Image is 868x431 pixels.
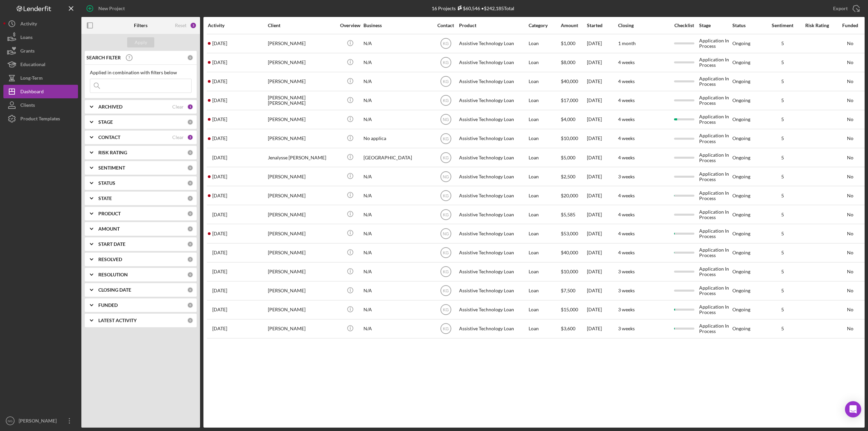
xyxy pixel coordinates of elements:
div: [PERSON_NAME] [268,35,336,53]
div: [DATE] [587,111,617,129]
div: [PERSON_NAME] [268,301,336,319]
div: Assistive Technology Loan [459,111,527,129]
text: KG [443,60,449,65]
time: 4 weeks [618,231,635,236]
div: Dashboard [20,85,44,100]
div: 3 [190,22,197,29]
div: 0 [187,226,193,232]
div: 0 [187,150,193,156]
a: Loans [3,31,78,44]
b: SENTIMENT [98,165,125,171]
time: 4 weeks [618,78,635,84]
time: 1 month [618,40,636,46]
text: NG [443,232,449,236]
div: N/A [363,73,431,91]
span: $3,600 [561,326,575,331]
div: Loan [529,301,560,319]
b: Filters [134,23,147,28]
span: $20,000 [561,193,578,198]
div: Open Intercom Messenger [845,401,861,417]
div: 0 [187,165,193,171]
div: Assistive Technology Loan [459,35,527,53]
div: Activity [208,23,267,28]
div: N/A [363,205,431,223]
button: Educational [3,58,78,71]
div: No [835,136,865,141]
div: Ongoing [732,117,750,122]
span: $53,000 [561,231,578,236]
div: 5 [766,250,800,255]
div: Activity [20,17,37,32]
div: [DATE] [587,282,617,300]
div: Application In Process [699,282,732,300]
div: 0 [187,180,193,186]
div: Application In Process [699,92,732,110]
div: 5 [766,60,800,65]
div: Assistive Technology Loan [459,187,527,204]
div: 5 [766,269,800,274]
time: 2025-08-30 03:10 [212,326,227,331]
div: Stage [699,23,732,28]
button: Long-Term [3,71,78,85]
div: Application In Process [699,168,732,185]
div: 0 [187,272,193,278]
div: [DATE] [587,149,617,166]
div: Loan [529,205,560,223]
div: No [835,98,865,103]
div: Ongoing [732,136,750,141]
b: RISK RATING [98,150,127,155]
div: [PERSON_NAME] [268,54,336,72]
div: Ongoing [732,79,750,84]
div: [DATE] [587,130,617,148]
a: Grants [3,44,78,58]
span: $40,000 [561,250,578,255]
text: KG [443,270,449,274]
div: [PERSON_NAME] [268,168,336,185]
div: 5 [766,288,800,293]
div: [DATE] [587,320,617,338]
text: KG [443,41,449,46]
div: Funded [835,23,865,28]
div: [PERSON_NAME] [268,282,336,300]
text: NG [8,419,13,423]
b: CLOSING DATE [98,287,131,293]
time: 2025-09-06 20:18 [212,60,227,65]
time: 3 weeks [618,269,635,274]
b: PRODUCT [98,211,121,216]
b: RESOLVED [98,257,122,262]
div: N/A [363,92,431,110]
div: N/A [363,224,431,242]
div: Checklist [670,23,698,28]
div: [DATE] [587,263,617,281]
div: No [835,155,865,160]
time: 2025-09-03 22:51 [212,212,227,217]
div: Started [587,23,617,28]
div: Loan [529,168,560,185]
time: 2025-09-05 18:12 [212,136,227,141]
span: $5,585 [561,212,575,217]
div: Application In Process [699,263,732,281]
div: Product Templates [20,112,60,127]
div: Amount [561,23,586,28]
div: Application In Process [699,205,732,223]
text: NG [443,117,449,122]
div: No [835,60,865,65]
div: [DATE] [587,301,617,319]
text: KG [443,79,449,84]
div: Apply [135,37,147,47]
time: 2025-09-05 05:27 [212,174,227,179]
text: KG [443,327,449,331]
time: 2025-08-31 18:31 [212,269,227,274]
time: 2025-09-02 18:23 [212,250,227,255]
div: Ongoing [732,307,750,312]
div: Overview [337,23,363,28]
div: Application In Process [699,187,732,204]
button: Dashboard [3,85,78,98]
div: Application In Process [699,111,732,129]
span: $15,000 [561,307,578,312]
div: Application In Process [699,73,732,91]
div: N/A [363,35,431,53]
div: New Project [98,2,125,15]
